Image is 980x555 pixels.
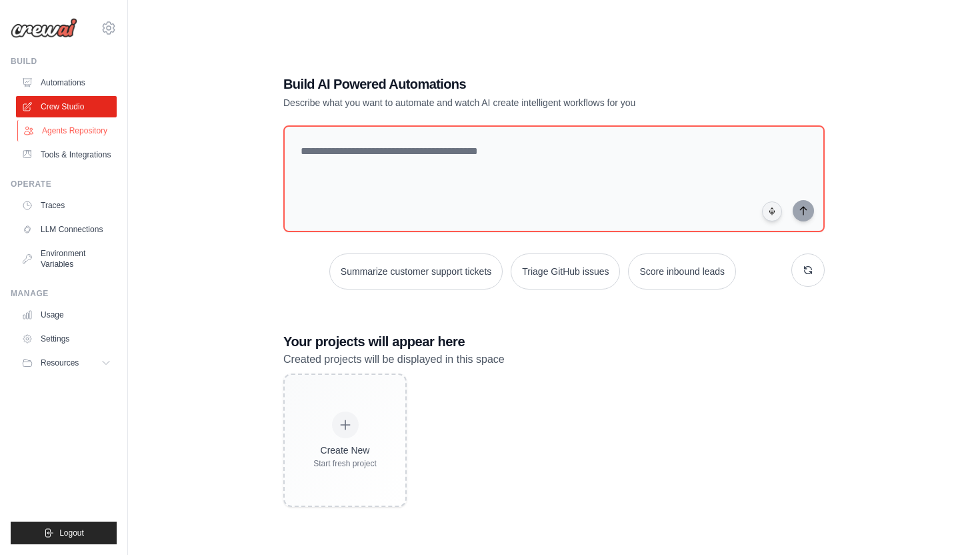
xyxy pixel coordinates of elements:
[59,528,84,538] span: Logout
[16,352,117,374] button: Resources
[762,201,782,221] button: Click to speak your automation idea
[11,18,77,38] img: Logo
[11,179,117,189] div: Operate
[11,56,117,67] div: Build
[17,120,118,141] a: Agents Repository
[16,195,117,216] a: Traces
[11,288,117,299] div: Manage
[16,304,117,326] a: Usage
[41,358,79,368] span: Resources
[283,351,825,368] p: Created projects will be displayed in this space
[283,75,731,93] h1: Build AI Powered Automations
[791,253,825,287] button: Get new suggestions
[511,253,620,290] button: Triage GitHub issues
[16,328,117,350] a: Settings
[313,458,377,469] div: Start fresh project
[11,522,117,544] button: Logout
[628,253,736,290] button: Score inbound leads
[16,219,117,240] a: LLM Connections
[16,96,117,117] a: Crew Studio
[16,243,117,275] a: Environment Variables
[16,72,117,93] a: Automations
[16,144,117,165] a: Tools & Integrations
[283,332,825,351] h3: Your projects will appear here
[283,96,731,109] p: Describe what you want to automate and watch AI create intelligent workflows for you
[329,253,503,290] button: Summarize customer support tickets
[313,444,377,457] div: Create New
